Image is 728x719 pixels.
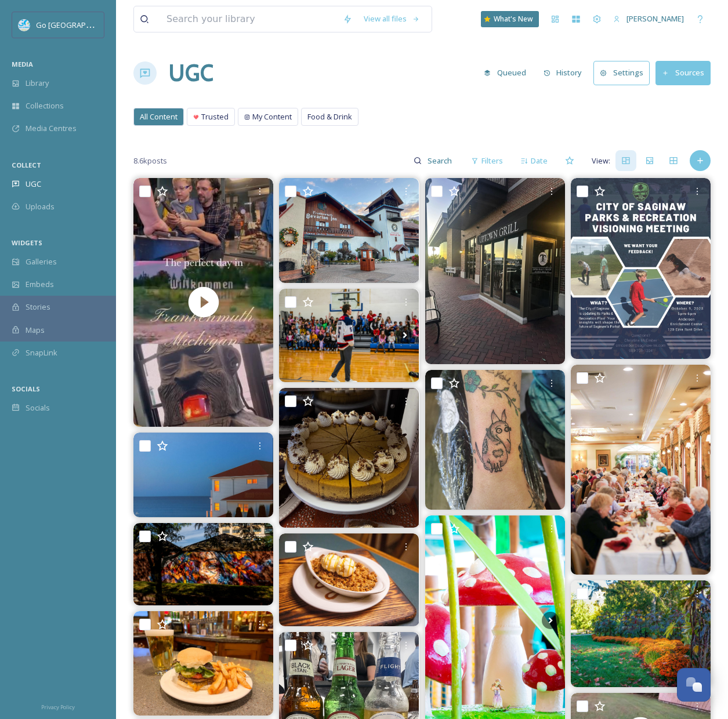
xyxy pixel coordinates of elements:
[481,11,539,27] a: What's New
[19,19,30,31] img: GoGreatLogo_MISkies_RegionalTrails%20%281%29.png
[593,61,650,85] button: Settings
[133,523,273,605] img: Wenonah Park. #baycitymichigan #baycitymi #greatlakesbay #downtownbaycity #michiganawesome #michi...
[12,238,42,247] span: WIDGETS
[41,703,75,711] span: Privacy Policy
[478,61,532,84] button: Queued
[26,302,50,313] span: Stories
[26,201,55,212] span: Uploads
[531,155,548,166] span: Date
[593,61,655,85] a: Settings
[626,13,684,24] span: [PERSON_NAME]
[26,347,57,358] span: SnapLink
[677,668,711,702] button: Open Chat
[26,179,41,190] span: UGC
[422,149,459,172] input: Search
[607,8,690,30] a: [PERSON_NAME]
[133,178,273,426] img: thumbnail
[252,111,292,122] span: My Content
[26,100,64,111] span: Collections
[571,365,711,575] img: Dinner never sounded so good!🍽️🎶 From toe-tappin' tunes to unforgettable performances, Classic Wo...
[538,61,588,84] button: History
[655,61,711,85] button: Sources
[12,384,40,393] span: SOCIALS
[307,111,352,122] span: Food & Drink
[425,178,565,364] img: Good morning, Uptown🍂🍁 It’s a brisk fall day! Warm up with our fresh brewed coffee ☕️ & don’t for...
[133,178,273,426] video: The perfect autumn day in #Frankenmuth frankenmuth #Michigan awaits and is easier and more afford...
[478,61,538,84] a: Queued
[538,61,594,84] a: History
[279,178,419,283] img: Good morning, Frankenmuth! 💙🌅 #BavarianInn #Frankenmuth #Michigan #sunrise #michigantravel
[592,155,610,166] span: View:
[133,611,273,716] img: Join us for Adult Happy Meal Night at Michigan on Main —featuring a half-pound burger, house frie...
[12,161,41,169] span: COLLECT
[36,19,122,30] span: Go [GEOGRAPHIC_DATA]
[26,402,50,413] span: Socials
[140,111,178,122] span: All Content
[26,78,49,89] span: Library
[571,178,711,359] img: Please join us this tomorrow, Thursday, October 9th, as we discuss the future of our Saginaw Park...
[425,370,565,510] img: ⚡Brought a lil life to this Frankenweenie ✨😍💚 Thank you for the practice! 🫶 #evermoretattoogaller...
[279,388,419,528] img: We are finally seeing chilly fall weather !🍁 Pumpkin cheesecake topped with whipped cream and can...
[133,433,273,518] img: 🖼️ Wall Art Wednesday 🖼️ Bring the calm of the coast into your home with House by Open Water a se...
[26,279,54,290] span: Embeds
[26,256,57,267] span: Galleries
[358,8,426,30] a: View all files
[168,56,213,90] a: UGC
[12,60,33,68] span: MEDIA
[26,123,77,134] span: Media Centres
[571,580,711,688] img: Chrysanthemums have arrived! Enjoy pops of fall in seasonal pots all through the Gardens and the ...
[41,699,75,713] a: Privacy Policy
[133,155,167,166] span: 8.6k posts
[481,155,503,166] span: Filters
[26,325,45,336] span: Maps
[279,289,419,382] img: We had a blast this morning with the 4th graders at North Elementary School!! Our school visits a...
[279,533,419,627] img: Nothing says fall quite like warm Apple Crisp! 🍎✨ Cozy up with this seasonal favorite today at Om...
[201,111,229,122] span: Trusted
[161,6,337,32] input: Search your library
